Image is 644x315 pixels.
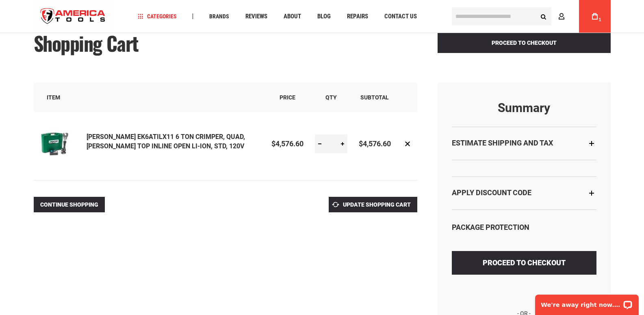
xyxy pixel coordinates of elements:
strong: Estimate Shipping and Tax [452,139,553,147]
span: About [284,13,301,20]
div: Package Protection [452,222,596,233]
button: Proceed to Checkout [452,251,596,275]
span: Blog [317,13,331,20]
a: Categories [134,11,180,22]
span: Proceed to Checkout [492,40,557,46]
button: Proceed to Checkout [438,33,611,53]
span: Qty [325,94,337,101]
a: About [280,11,305,22]
span: Reviews [245,13,267,20]
span: $4,576.60 [271,139,304,148]
span: Price [280,94,295,101]
span: $4,576.60 [359,139,391,148]
span: Repairs [347,13,368,20]
iframe: LiveChat chat widget [530,289,644,315]
a: Repairs [343,11,372,22]
a: [PERSON_NAME] EK6ATILX11 6 TON CRIMPER, QUAD, [PERSON_NAME] TOP INLINE OPEN LI-ION, STD, 120V [87,133,245,150]
span: Contact Us [384,13,417,20]
span: Shopping Cart [34,29,139,57]
a: store logo [34,1,113,32]
img: GREENLEE EK6ATILX11 6 TON CRIMPER, QUAD, ANDERSON TOP INLINE OPEN LI-ION, STD, 120V [34,123,74,163]
span: Item [47,94,60,101]
strong: Summary [452,101,596,115]
a: Contact Us [381,11,421,22]
a: Continue Shopping [34,197,105,212]
a: GREENLEE EK6ATILX11 6 TON CRIMPER, QUAD, ANDERSON TOP INLINE OPEN LI-ION, STD, 120V [34,123,87,165]
img: America Tools [34,1,113,32]
span: Subtotal [360,94,389,101]
a: Brands [206,11,233,22]
button: Search [536,9,551,24]
span: Categories [138,13,177,19]
span: Continue Shopping [40,201,98,208]
strong: Apply Discount Code [452,188,531,197]
span: Proceed to Checkout [483,258,566,267]
span: Brands [209,13,229,19]
span: 1 [599,18,601,22]
a: Blog [314,11,334,22]
span: Update Shopping Cart [343,201,411,208]
a: Reviews [242,11,271,22]
button: Update Shopping Cart [329,197,417,212]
